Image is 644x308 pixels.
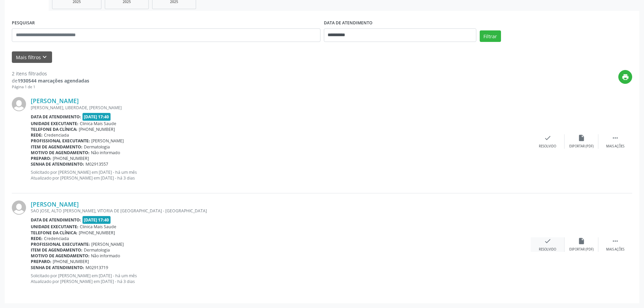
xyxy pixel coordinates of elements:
span: Dermatologia [84,144,110,150]
b: Data de atendimento: [31,217,81,223]
div: Mais ações [606,144,624,149]
label: PESQUISAR [12,18,35,28]
span: [PHONE_NUMBER] [53,259,89,264]
b: Profissional executante: [31,138,90,144]
div: Resolvido [539,247,556,252]
span: [PHONE_NUMBER] [79,126,115,132]
p: Solicitado por [PERSON_NAME] em [DATE] - há um mês Atualizado por [PERSON_NAME] em [DATE] - há 3 ... [31,169,531,181]
span: M02913557 [86,161,108,167]
b: Motivo de agendamento: [31,150,90,156]
b: Preparo: [31,156,51,161]
b: Preparo: [31,259,51,264]
button: Filtrar [480,30,501,42]
b: Unidade executante: [31,224,78,230]
b: Senha de atendimento: [31,161,84,167]
div: SAO JOSE, ALTO [PERSON_NAME], VITORIA DE [GEOGRAPHIC_DATA] - [GEOGRAPHIC_DATA] [31,208,531,214]
i: check [544,134,551,142]
span: [DATE] 17:40 [82,216,111,224]
b: Rede: [31,132,43,138]
strong: 1930544 marcações agendadas [18,77,89,84]
span: [DATE] 17:40 [82,113,111,121]
div: Página 1 de 1 [12,84,89,90]
span: Credenciada [44,236,69,241]
p: Solicitado por [PERSON_NAME] em [DATE] - há um mês Atualizado por [PERSON_NAME] em [DATE] - há 3 ... [31,273,531,284]
b: Rede: [31,236,43,241]
span: [PHONE_NUMBER] [79,230,115,236]
b: Telefone da clínica: [31,230,77,236]
img: img [12,97,26,111]
div: Resolvido [539,144,556,149]
button: print [618,70,632,84]
span: Não informado [91,253,120,259]
b: Data de atendimento: [31,114,81,120]
i: keyboard_arrow_down [41,53,48,61]
a: [PERSON_NAME] [31,200,79,208]
b: Motivo de agendamento: [31,253,90,259]
label: DATA DE ATENDIMENTO [324,18,373,28]
img: img [12,200,26,215]
div: 2 itens filtrados [12,70,89,77]
i: insert_drive_file [578,237,585,245]
i:  [612,237,619,245]
a: [PERSON_NAME] [31,97,79,104]
span: Credenciada [44,132,69,138]
span: M02913719 [86,265,108,270]
i: check [544,237,551,245]
span: [PERSON_NAME] [91,241,124,247]
span: [PERSON_NAME] [91,138,124,144]
div: Mais ações [606,247,624,252]
span: Não informado [91,150,120,156]
div: de [12,77,89,84]
span: Clinica Mais Saude [80,121,116,126]
i: insert_drive_file [578,134,585,142]
b: Unidade executante: [31,121,78,126]
b: Profissional executante: [31,241,90,247]
b: Item de agendamento: [31,247,82,253]
b: Telefone da clínica: [31,126,77,132]
div: Exportar (PDF) [569,144,594,149]
span: Dermatologia [84,247,110,253]
span: [PHONE_NUMBER] [53,156,89,161]
i:  [612,134,619,142]
div: [PERSON_NAME], LIBERDADE, [PERSON_NAME] [31,105,531,111]
button: Mais filtroskeyboard_arrow_down [12,51,52,63]
span: Clinica Mais Saude [80,224,116,230]
b: Item de agendamento: [31,144,82,150]
b: Senha de atendimento: [31,265,84,270]
i: print [622,73,629,81]
div: Exportar (PDF) [569,247,594,252]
